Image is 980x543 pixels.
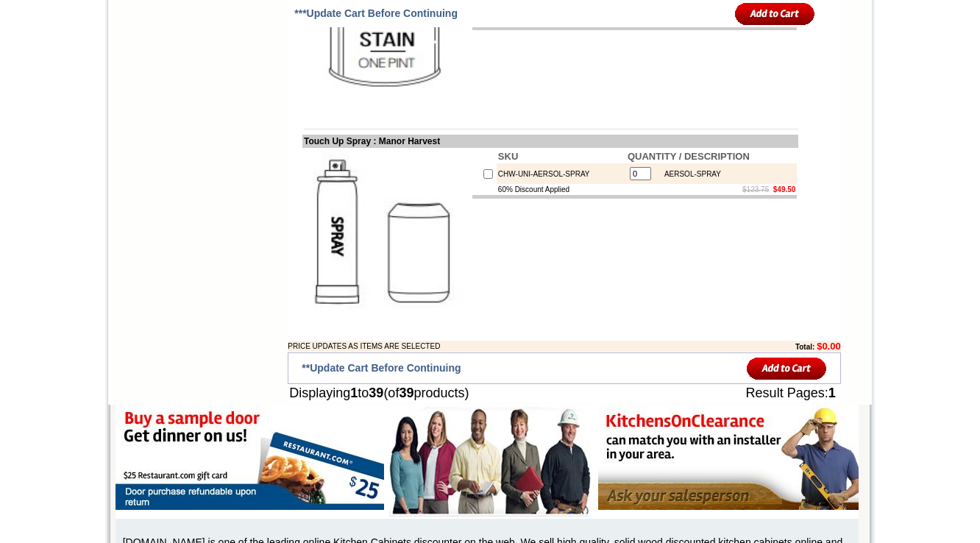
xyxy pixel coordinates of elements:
[127,67,171,83] td: [PERSON_NAME] White Shaker
[828,386,836,400] b: 1
[497,163,626,184] td: CHW-UNI-AERSOL-SPRAY
[171,41,173,42] img: spacer.gif
[817,341,841,352] b: $0.00
[302,362,461,374] span: **Update Cart Before Continuing
[747,356,827,380] input: Add to Cart
[17,2,119,15] a: Price Sheet View in PDF Format
[294,7,458,19] span: ***Update Cart Before Continuing
[288,341,714,352] td: PRICE UPDATES AS ITEMS ARE SELECTED
[628,151,750,162] b: QUANTITY / DESCRIPTION
[650,384,841,402] td: Result Pages:
[742,185,769,194] s: $123.75
[252,67,297,83] td: [PERSON_NAME] Blue Shaker
[657,170,721,178] div: AERSOL-SPRAY
[399,386,413,400] b: 39
[38,41,40,42] img: spacer.gif
[795,343,814,351] b: Total:
[77,41,79,42] img: spacer.gif
[288,384,650,402] td: Displaying to (of products)
[497,184,626,195] td: 60% Discount Applied
[2,4,14,15] img: pdf.png
[250,41,252,42] img: spacer.gif
[213,67,250,82] td: Bellmonte Maple
[304,149,469,315] img: Touch Up Spray
[350,386,358,400] b: 1
[369,386,383,400] b: 39
[40,67,77,82] td: Alabaster Shaker
[124,41,127,42] img: spacer.gif
[302,135,798,148] td: Touch Up Spray : Manor Harvest
[210,41,213,42] img: spacer.gif
[773,185,796,194] b: $49.50
[79,67,124,83] td: [PERSON_NAME] Yellow Walnut
[173,67,210,82] td: Baycreek Gray
[498,151,518,162] b: SKU
[17,6,119,14] b: Price Sheet View in PDF Format
[735,1,815,26] input: Add to Cart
